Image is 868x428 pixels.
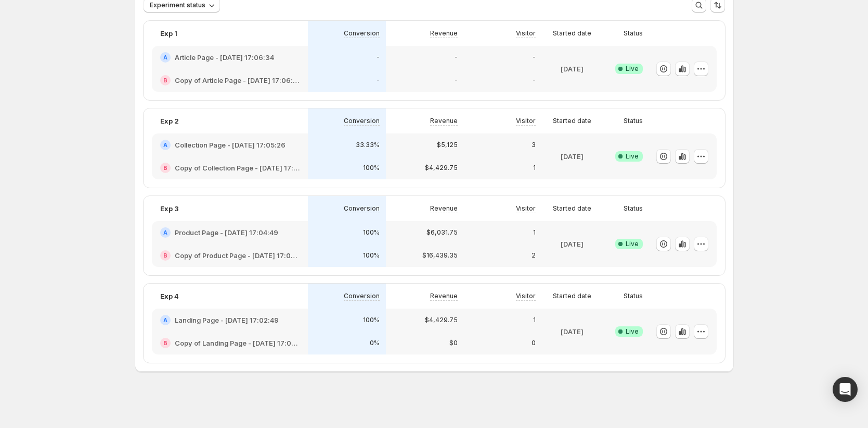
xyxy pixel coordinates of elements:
p: Revenue [430,204,458,213]
h2: Copy of Product Page - [DATE] 17:04:49 [175,250,300,261]
span: Live [626,65,639,73]
p: [DATE] [561,64,584,74]
p: Status [624,117,643,125]
h2: A [163,317,167,323]
p: Exp 4 [160,291,179,301]
div: Open Intercom Messenger [833,377,858,402]
p: 1 [533,228,536,237]
p: Started date [553,204,591,213]
p: $5,125 [437,141,458,149]
p: 33.33% [356,141,380,149]
p: $6,031.75 [426,228,458,237]
p: 3 [532,141,536,149]
p: Conversion [344,29,380,38]
p: Started date [553,117,591,125]
p: Revenue [430,117,458,125]
h2: Article Page - [DATE] 17:06:34 [175,52,274,63]
p: [DATE] [561,239,584,249]
p: Revenue [430,292,458,300]
p: Started date [553,292,591,300]
p: Visitor [516,117,536,125]
p: Status [624,29,643,38]
p: 0 [532,339,536,347]
p: Status [624,204,643,213]
p: 100% [363,164,380,172]
h2: Copy of Article Page - [DATE] 17:06:34 [175,75,300,85]
h2: A [163,142,167,148]
h2: Copy of Landing Page - [DATE] 17:02:49 [175,338,300,348]
h2: Product Page - [DATE] 17:04:49 [175,227,278,238]
p: Visitor [516,292,536,300]
span: Live [626,240,639,248]
h2: B [163,165,167,171]
p: $0 [449,339,458,347]
p: 100% [363,228,380,237]
p: - [533,53,536,62]
p: 1 [533,316,536,324]
p: Conversion [344,204,380,213]
p: Exp 3 [160,203,178,214]
p: Visitor [516,204,536,213]
h2: B [163,340,167,346]
h2: Landing Page - [DATE] 17:02:49 [175,315,279,325]
p: Started date [553,29,591,38]
p: - [455,76,458,84]
p: $4,429.75 [425,316,458,324]
p: 100% [363,251,380,260]
p: $16,439.35 [422,251,458,260]
span: Experiment status [150,1,205,9]
p: - [455,53,458,62]
p: [DATE] [561,151,584,162]
p: 100% [363,316,380,324]
span: Live [626,152,639,161]
h2: A [163,229,167,236]
p: Visitor [516,29,536,38]
p: - [377,53,380,62]
p: Status [624,292,643,300]
p: Revenue [430,29,458,38]
h2: B [163,252,167,259]
p: [DATE] [561,326,584,337]
span: Live [626,327,639,336]
h2: B [163,77,167,83]
p: 0% [370,339,380,347]
p: Conversion [344,117,380,125]
p: - [377,76,380,84]
p: 2 [532,251,536,260]
p: Exp 2 [160,116,179,126]
h2: Copy of Collection Page - [DATE] 17:05:26 [175,163,300,173]
h2: A [163,54,167,60]
p: Exp 1 [160,28,177,39]
p: $4,429.75 [425,164,458,172]
p: - [533,76,536,84]
h2: Collection Page - [DATE] 17:05:26 [175,140,286,150]
p: 1 [533,164,536,172]
p: Conversion [344,292,380,300]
